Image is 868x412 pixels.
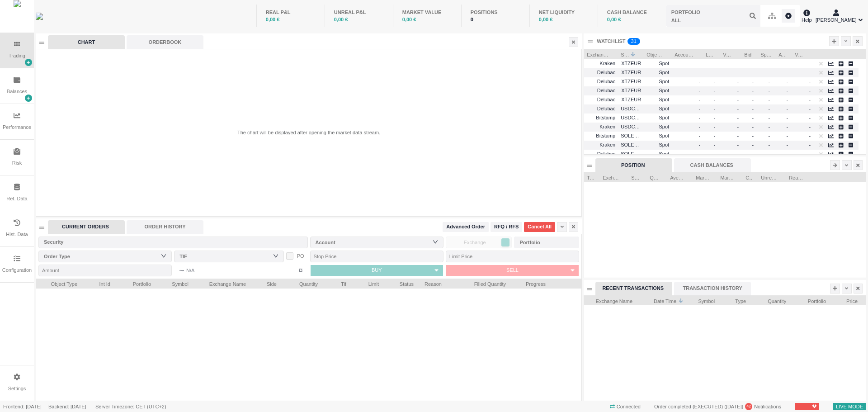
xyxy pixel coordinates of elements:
[670,172,685,181] span: Average Price
[787,61,792,66] span: -
[752,124,757,129] span: -
[607,9,657,16] div: CASH BALANCE
[36,13,43,20] img: wyden_logotype_blue.svg
[329,279,346,288] span: Tif
[519,238,570,247] div: Portfolio
[646,131,669,141] span: Spot
[746,403,751,410] span: 42
[723,404,743,409] span: ( )
[714,133,719,138] span: -
[714,79,719,84] span: -
[587,172,594,181] span: Type
[787,88,792,93] span: -
[737,151,739,156] span: -
[706,49,713,58] span: Last
[646,85,669,96] span: Spot
[44,252,162,261] div: Order Type
[621,85,641,96] span: XTZEUR
[12,159,22,167] div: Risk
[797,296,826,305] span: Portfolio
[809,142,811,147] span: -
[334,9,384,16] div: UNREAL P&L
[48,220,125,234] div: CURRENT ORDERS
[787,106,792,111] span: -
[311,265,430,276] button: BUY
[596,115,615,120] span: Bitstamp
[675,49,695,58] span: Account Name
[39,279,77,288] span: Object Type
[761,172,778,181] span: Unrealized P&L
[737,142,739,147] span: -
[752,115,757,120] span: -
[689,296,715,305] span: Symbol
[698,79,700,84] span: -
[737,115,739,120] span: -
[646,104,669,114] span: Spot
[539,9,589,16] div: NET LIQUIDITY
[2,266,32,274] div: Configuration
[462,279,506,288] span: Filled Quantity
[627,38,640,45] sup: 31
[646,58,669,69] span: Spot
[621,58,641,69] span: XTZEUR
[809,115,811,120] span: -
[651,402,784,412] div: Notifications
[769,97,774,102] span: -
[8,385,26,393] div: Settings
[179,265,194,276] span: N/A
[752,70,757,75] span: -
[607,402,644,412] span: Connected
[390,279,414,288] span: Status
[787,97,792,102] span: -
[752,88,757,93] span: -
[38,265,172,276] input: Amount
[316,238,434,247] div: Account
[621,67,641,78] span: XTZEUR
[809,151,811,156] span: -
[607,17,621,22] span: 0,00 €
[595,282,672,295] div: RECENT TRANSACTIONS
[671,9,700,16] div: PORTFOLIO
[769,133,774,138] span: -
[621,95,641,105] span: XTZEUR
[621,122,641,132] span: USDCEUR
[809,124,811,129] span: -
[809,106,811,111] span: -
[266,17,280,22] span: 0,00 €
[603,172,620,181] span: Exchange Name
[752,97,757,102] span: -
[737,70,739,75] span: -
[769,142,774,147] span: -
[752,61,757,66] span: -
[599,124,615,129] span: Kraken
[809,133,811,138] span: -
[737,88,739,93] span: -
[3,123,31,131] div: Performance
[696,172,709,181] span: Market Price
[597,106,615,111] span: Delubac
[402,9,452,16] div: MARKET VALUE
[769,124,774,129] span: -
[446,251,579,262] input: Limit Price
[737,133,739,138] span: -
[809,61,811,66] span: -
[809,70,811,75] span: -
[714,88,719,93] span: -
[757,296,786,305] span: Quantity
[621,131,641,141] span: SOLEUR
[372,267,382,273] span: BUY
[599,61,615,66] span: Kraken
[787,133,792,138] span: -
[752,151,757,156] span: -
[769,151,774,156] span: -
[621,76,641,87] span: XTZEUR
[631,38,634,47] p: 3
[402,17,416,22] span: 0,00 €
[179,252,274,261] div: TIF
[726,296,746,305] span: Type
[44,237,298,246] div: Security
[587,296,632,305] span: Exchange Name
[674,282,751,295] div: TRANSACTION HISTORY
[334,17,348,22] span: 0,00 €
[787,115,792,120] span: -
